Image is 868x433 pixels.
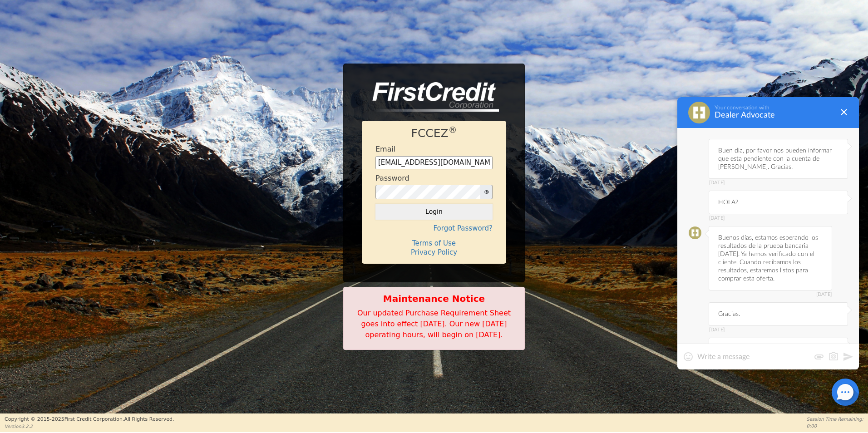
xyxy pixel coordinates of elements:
div: HOLA?. [709,191,848,214]
div: Buenos días, estamos esperando los resultados de la prueba bancaria [DATE]. Ya hemos verificado c... [709,226,832,290]
input: Enter email [375,156,493,170]
div: Buen dia, por favor nos pueden informar que esta pendiente con la cuenta de [PERSON_NAME]. Gracias. [709,139,848,179]
button: Login [375,204,493,219]
img: logo-CMu_cnol.png [362,82,499,112]
span: [DATE] [709,180,848,186]
span: [DATE] [709,216,848,221]
p: 0:00 [807,423,863,429]
h1: FCCEZ [375,127,493,140]
div: Your conversation with [715,104,833,111]
div: Y acerca de [PERSON_NAME]. [709,338,848,361]
div: Dealer Advocate [715,111,833,120]
input: password [375,185,481,199]
span: Our updated Purchase Requirement Sheet goes into effect [DATE]. Our new [DATE] operating hours, w... [357,309,511,339]
sup: ® [449,125,457,135]
span: [DATE] [709,327,848,333]
div: Gracias. [709,302,848,326]
p: Version 3.2.2 [5,423,174,430]
h4: Privacy Policy [375,248,493,256]
h4: Terms of Use [375,239,493,247]
p: Session Time Remaining: [807,416,863,423]
h4: Password [375,174,409,182]
h4: Forgot Password? [375,224,493,232]
span: All Rights Reserved. [124,416,174,422]
h4: Email [375,145,395,153]
b: Maintenance Notice [348,292,520,305]
p: Copyright © 2015- 2025 First Credit Corporation. [5,416,174,423]
span: [DATE] [709,292,832,297]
